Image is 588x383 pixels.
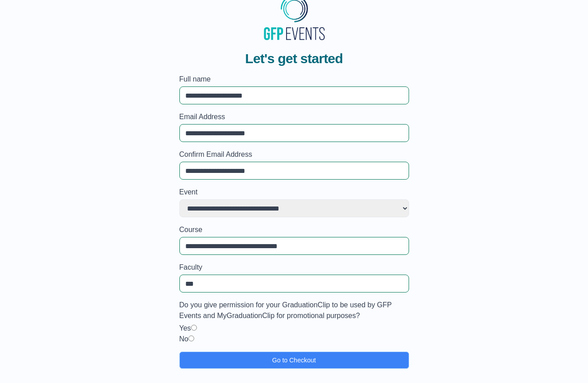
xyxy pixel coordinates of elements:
[179,300,409,321] label: Do you give permission for your GraduationClip to be used by GFP Events and MyGraduationClip for ...
[179,187,409,198] label: Event
[179,335,188,343] label: No
[179,352,409,369] button: Go to Checkout
[179,112,409,122] label: Email Address
[179,324,191,332] label: Yes
[179,74,409,85] label: Full name
[179,224,409,235] label: Course
[179,149,409,160] label: Confirm Email Address
[245,51,343,67] span: Let's get started
[179,262,409,273] label: Faculty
